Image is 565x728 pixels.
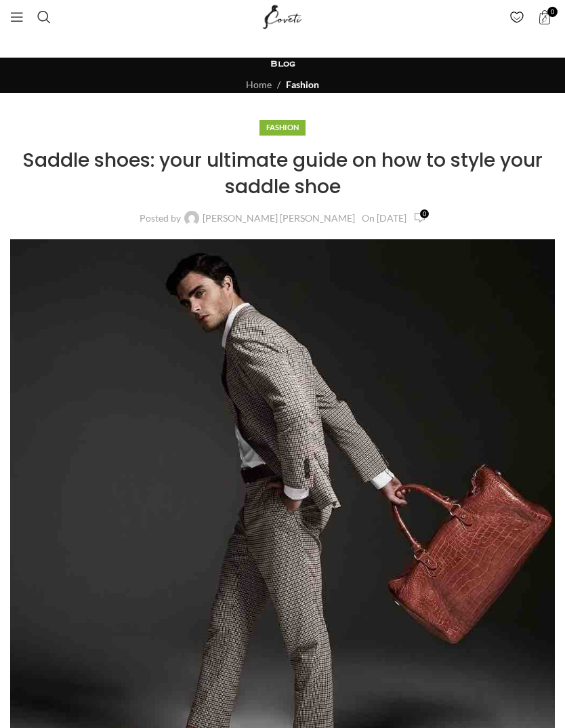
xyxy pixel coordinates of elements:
[30,3,58,31] a: Search
[203,214,355,223] a: [PERSON_NAME] [PERSON_NAME]
[530,3,558,31] a: 0
[270,58,295,70] h3: Blog
[10,147,555,200] h1: Saddle shoes: your ultimate guide on how to style your saddle shoe
[3,3,30,31] a: Open mobile menu
[266,123,299,132] a: Fashion
[362,212,406,224] time: On [DATE]
[246,79,272,90] a: Home
[184,211,199,226] img: author-avatar
[420,209,429,218] span: 0
[547,7,558,17] span: 0
[140,214,181,223] span: Posted by
[286,79,319,90] a: Fashion
[260,10,306,22] a: Site logo
[503,3,530,31] div: My Wishlist
[413,210,425,226] a: 0
[182,39,383,51] a: Fancy designing your own shoe? | Discover Now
